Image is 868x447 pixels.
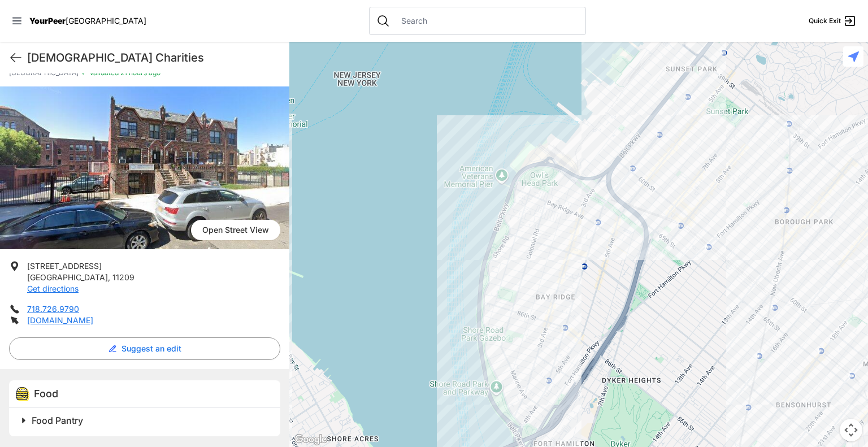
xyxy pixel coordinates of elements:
[108,272,110,282] span: ,
[9,337,280,360] button: Suggest an edit
[292,432,329,447] a: Open this area in Google Maps (opens a new window)
[27,315,93,325] a: [DOMAIN_NAME]
[66,16,146,25] span: [GEOGRAPHIC_DATA]
[32,415,83,426] span: Food Pantry
[27,284,79,293] a: Get directions
[809,16,841,25] span: Quick Exit
[29,18,146,24] a: YourPeer[GEOGRAPHIC_DATA]
[292,432,329,447] img: Google
[27,272,108,282] span: [GEOGRAPHIC_DATA]
[27,261,102,271] span: [STREET_ADDRESS]
[840,419,862,441] button: Map camera controls
[191,220,280,240] span: Open Street View
[394,15,579,27] input: Search
[29,16,66,25] span: YourPeer
[27,304,79,314] a: 718.726.9790
[121,343,181,354] span: Suggest an edit
[809,14,857,28] a: Quick Exit
[112,272,134,282] span: 11209
[34,388,58,400] span: Food
[27,50,280,66] h1: [DEMOGRAPHIC_DATA] Charities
